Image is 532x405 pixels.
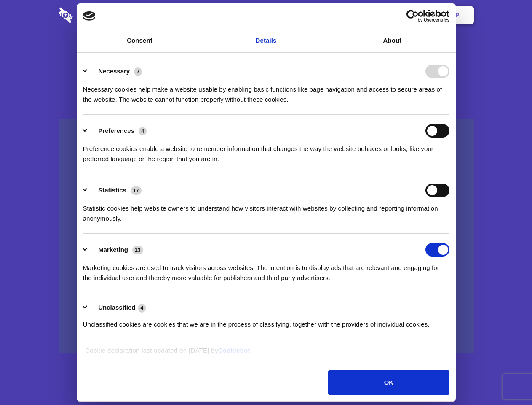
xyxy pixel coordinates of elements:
a: Details [203,29,329,52]
a: Usercentrics Cookiebot - opens in a new window [376,10,449,22]
a: Login [382,2,419,28]
span: 7 [134,67,142,76]
button: Unclassified (4) [83,302,151,313]
a: Cookiebot [218,347,250,354]
a: Pricing [247,2,284,28]
span: 4 [139,127,147,135]
button: Statistics (17) [83,184,147,197]
div: Unclassified cookies are cookies that we are in the process of classifying, together with the pro... [83,313,449,329]
div: Necessary cookies help make a website usable by enabling basic functions like page navigation and... [83,78,449,105]
label: Marketing [98,246,128,253]
span: 13 [132,246,143,254]
div: Marketing cookies are used to track visitors across websites. The intention is to display ads tha... [83,256,449,283]
div: Cookie declaration last updated on [DATE] by [79,346,453,362]
button: OK [328,370,449,395]
h4: Auto-redaction of sensitive data, encrypted data sharing and self-destructing private chats. Shar... [59,77,474,105]
div: Preference cookies enable a website to remember information that changes the way the website beha... [83,138,449,164]
iframe: Drift Widget Chat Controller [490,363,522,395]
div: Statistic cookies help website owners to understand how visitors interact with websites by collec... [83,197,449,224]
label: Statistics [98,186,126,194]
a: Wistia video thumbnail [59,119,474,353]
a: About [329,29,456,52]
label: Necessary [98,67,130,75]
h1: Eliminate Slack Data Loss. [59,38,474,68]
span: 17 [131,186,142,195]
a: Contact [342,2,380,28]
span: 4 [138,304,146,312]
button: Marketing (13) [83,243,149,256]
img: logo-wordmark-white-trans-d4663122ce5f474addd5e946df7df03e33cb6a1c49d2221995e7729f52c070b2.svg [59,7,131,23]
label: Preferences [98,127,134,134]
button: Preferences (4) [83,124,152,138]
a: Consent [77,29,203,52]
button: Necessary (7) [83,65,147,78]
img: logo [83,11,96,21]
